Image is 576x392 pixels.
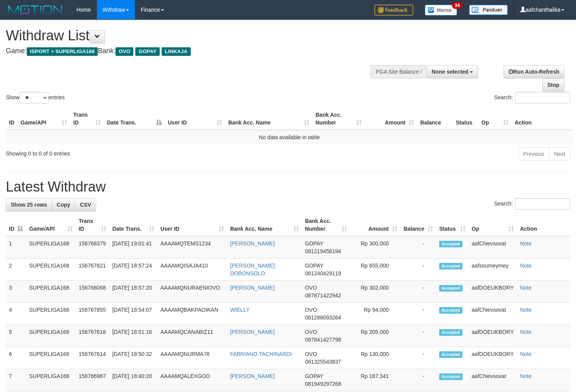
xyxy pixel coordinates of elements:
[400,369,436,391] td: -
[6,214,26,236] th: ID: activate to sort column descending
[70,108,104,130] th: Trans ID: activate to sort column ascending
[400,281,436,303] td: -
[76,303,109,325] td: 156767855
[350,303,400,325] td: Rp 94,000
[494,198,570,210] label: Search:
[109,214,157,236] th: Date Trans.: activate to sort column ascending
[350,281,400,303] td: Rp 302,000
[6,303,26,325] td: 4
[26,369,76,391] td: SUPERLIGA168
[305,285,317,291] span: OVO
[230,240,275,247] a: [PERSON_NAME]
[230,373,275,379] a: [PERSON_NAME]
[305,337,341,343] span: Copy 087841427798 to clipboard
[6,4,65,16] img: MOTION_logo.png
[350,325,400,347] td: Rp 205,000
[26,214,76,236] th: Game/API: activate to sort column ascending
[157,281,227,303] td: AAAAMQNURAENIOVO
[439,241,462,247] span: Accepted
[157,214,227,236] th: User ID: activate to sort column ascending
[6,259,26,281] td: 2
[26,303,76,325] td: SUPERLIGA168
[425,5,457,16] img: Button%20Memo.svg
[469,214,517,236] th: Op: activate to sort column ascending
[520,285,532,291] a: Note
[453,108,478,130] th: Status
[520,351,532,357] a: Note
[104,108,165,130] th: Date Trans.: activate to sort column descending
[305,240,323,247] span: GOPAY
[305,248,341,254] span: Copy 081219456194 to clipboard
[469,259,517,281] td: aafsoumeymey
[452,2,462,9] span: 34
[517,214,570,236] th: Action
[230,329,275,335] a: [PERSON_NAME]
[57,202,70,208] span: Copy
[417,108,453,130] th: Balance
[400,325,436,347] td: -
[109,325,157,347] td: [DATE] 18:51:16
[518,147,549,161] a: Previous
[11,202,47,208] span: Show 25 rows
[6,108,17,130] th: ID
[504,65,564,78] a: Run Auto-Refresh
[305,373,323,379] span: GOPAY
[542,78,564,92] a: Stop
[76,259,109,281] td: 156767821
[6,281,26,303] td: 3
[109,259,157,281] td: [DATE] 18:57:24
[305,359,341,365] span: Copy 081325543837 to clipboard
[439,351,462,358] span: Accepted
[26,347,76,369] td: SUPERLIGA168
[157,369,227,391] td: AAAAMQALEXGOD
[305,307,317,313] span: OVO
[469,369,517,391] td: aafChievsovat
[305,329,317,335] span: OVO
[515,198,570,210] input: Search:
[520,329,532,335] a: Note
[6,179,570,195] h1: Latest Withdraw
[371,65,426,78] div: PGA Site Balance /
[157,303,227,325] td: AAAAMQBAKPAOIKAN
[109,369,157,391] td: [DATE] 18:40:20
[515,92,570,104] input: Search:
[400,236,436,259] td: -
[157,236,227,259] td: AAAAMQTEMS1234
[227,214,302,236] th: Bank Acc. Name: activate to sort column ascending
[26,259,76,281] td: SUPERLIGA168
[76,281,109,303] td: 156768068
[116,47,133,56] span: OVO
[439,263,462,269] span: Accepted
[162,47,191,56] span: LINKAJA
[305,351,317,357] span: OVO
[305,292,341,299] span: Copy 087871422942 to clipboard
[469,236,517,259] td: aafChievsovat
[469,5,508,15] img: panduan.png
[549,147,570,161] a: Next
[230,262,275,276] a: [PERSON_NAME] DOBONSOLO
[432,69,469,75] span: None selected
[350,259,400,281] td: Rp 655,000
[17,108,70,130] th: Game/API: activate to sort column ascending
[520,307,532,313] a: Note
[6,147,234,157] div: Showing 0 to 0 of 0 entries
[6,47,376,55] h4: Game: Bank:
[305,262,323,269] span: GOPAY
[27,47,98,56] span: ISPORT > SUPERLIGA168
[494,92,570,104] label: Search:
[350,236,400,259] td: Rp 300,000
[350,369,400,391] td: Rp 187,341
[135,47,160,56] span: GOPAY
[512,108,573,130] th: Action
[165,108,225,130] th: User ID: activate to sort column ascending
[305,381,341,387] span: Copy 081949297268 to clipboard
[436,214,469,236] th: Status: activate to sort column ascending
[6,347,26,369] td: 6
[400,303,436,325] td: -
[76,214,109,236] th: Trans ID: activate to sort column ascending
[302,214,350,236] th: Bank Acc. Number: activate to sort column ascending
[400,259,436,281] td: -
[230,351,292,357] a: FABRIANO TACHINARDI
[305,270,341,276] span: Copy 081240429119 to clipboard
[6,236,26,259] td: 1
